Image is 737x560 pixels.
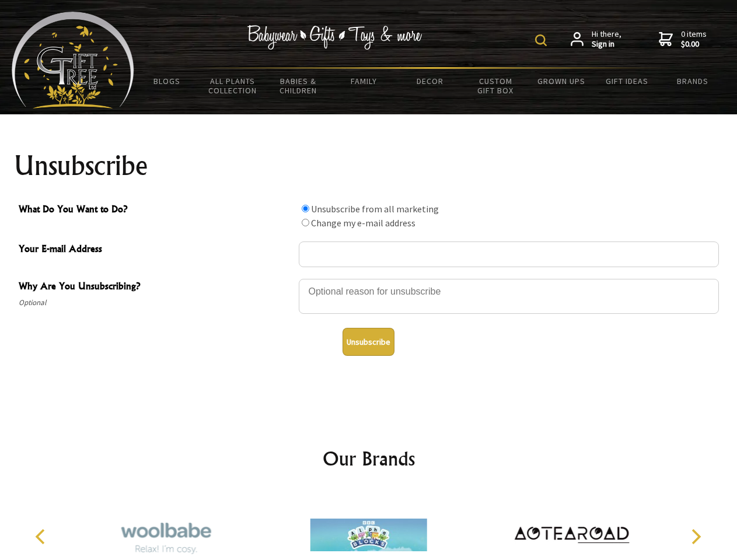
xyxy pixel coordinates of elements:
[29,524,55,549] button: Previous
[311,203,439,215] label: Unsubscribe from all marketing
[266,69,331,103] a: Babies & Children
[19,242,293,258] span: Your E-mail Address
[23,444,714,473] h2: Our Brands
[299,242,719,267] input: Your E-mail Address
[528,69,594,93] a: Grown Ups
[463,69,529,103] a: Custom Gift Box
[12,12,134,108] img: Babyware - Gifts - Toys and more...
[681,29,707,50] span: 0 items
[592,29,621,50] span: Hi there,
[200,69,266,103] a: All Plants Collection
[659,29,707,50] a: 0 items$0.00
[343,328,394,356] button: Unsubscribe
[134,69,200,93] a: BLOGS
[19,296,293,310] span: Optional
[594,69,660,93] a: Gift Ideas
[681,39,707,50] strong: $0.00
[683,524,708,549] button: Next
[535,34,547,46] img: product search
[397,69,463,93] a: Decor
[571,29,621,50] a: Hi there,Sign in
[14,152,724,180] h1: Unsubscribe
[302,205,309,212] input: What Do You Want to Do?
[331,69,397,93] a: Family
[299,279,719,314] textarea: Why Are You Unsubscribing?
[302,219,309,226] input: What Do You Want to Do?
[19,202,293,219] span: What Do You Want to Do?
[592,39,621,50] strong: Sign in
[660,69,726,93] a: Brands
[311,217,415,229] label: Change my e-mail address
[19,279,293,296] span: Why Are You Unsubscribing?
[247,25,422,50] img: Babywear - Gifts - Toys & more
